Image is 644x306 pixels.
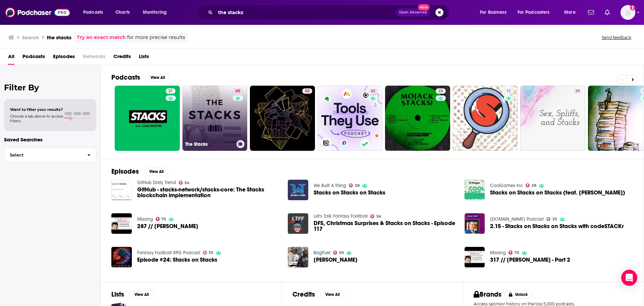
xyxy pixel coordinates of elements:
a: Stacks on Stacks on Stacks [314,190,385,195]
button: View All [146,74,170,82]
button: open menu [475,7,515,18]
span: For Business [480,8,506,17]
a: 35 [203,251,214,255]
span: For Podcasters [518,8,550,17]
h2: Podcasts [111,73,140,82]
a: Missing [490,250,506,256]
a: 28 [385,86,450,151]
span: Monitoring [143,8,167,17]
button: Unlock [504,291,533,299]
img: GitHub - stacks-network/stacks-core: The Stacks blockchain implementation [111,180,132,200]
h3: Search [22,34,39,41]
a: Try an exact match [77,34,126,41]
a: 287 // Jessica Stacks [137,223,198,229]
div: Open Intercom Messenger [621,270,637,286]
p: Saved Searches [4,136,96,143]
a: GitHub - stacks-network/stacks-core: The Stacks blockchain implementation [137,187,280,198]
button: open menu [138,7,175,18]
a: 33 [546,217,557,221]
a: 317 // Jessica Stacks - Part 2 [490,257,570,263]
a: 31 [166,88,175,94]
a: Let's Talk Fantasy Football [314,213,368,219]
span: 287 // [PERSON_NAME] [137,223,198,229]
a: 29 [573,88,583,94]
a: BagFuel [314,250,330,256]
span: 75 [515,251,519,254]
span: Logged in as dbartlett [621,5,635,20]
a: 58 [349,183,360,187]
img: Stacks on Stacks on Stacks [288,180,308,200]
a: EpisodesView All [111,167,168,176]
span: 50 [305,88,310,95]
span: 58 [355,184,360,187]
span: for more precise results [127,34,185,41]
span: 75 [161,218,166,221]
a: 42 [368,88,378,94]
h2: Episodes [111,167,139,176]
a: 59 [333,251,344,255]
span: Stacks on Stacks on Stacks (feat. [PERSON_NAME]) [490,190,625,195]
svg: Add a profile image [630,5,635,10]
a: 2.15 - Stacks on Stacks on Stacks with codeSTACKr [490,223,624,229]
img: 2.15 - Stacks on Stacks on Stacks with codeSTACKr [465,213,485,234]
a: CodingCat.dev Podcast [490,216,544,222]
a: 58 [526,183,536,187]
img: User Profile [621,5,635,20]
span: 65 [235,88,240,95]
button: open menu [559,7,584,18]
a: CreditsView All [292,290,344,299]
img: Podchaser - Follow, Share and Rate Podcasts [5,6,70,19]
span: Podcasts [22,51,45,65]
span: More [564,8,576,17]
button: View All [129,291,154,299]
span: Want to filter your results? [10,107,63,112]
img: 287 // Jessica Stacks [111,213,132,234]
a: Episodes [53,51,75,65]
span: 58 [532,184,536,187]
span: Charts [115,8,130,17]
button: open menu [78,7,112,18]
img: DFS, Christmas Surprises & Stacks on Stacks - Episode 117 [288,213,308,234]
h2: Filter By [4,83,96,92]
h3: The Stacks [185,141,234,147]
h3: the stacks [47,34,71,41]
span: 59 [339,251,344,254]
a: Episode #24: Stacks on Stacks [137,257,217,263]
img: Episode #24: Stacks on Stacks [111,247,132,267]
span: 42 [371,88,375,95]
span: Open Advanced [399,11,427,14]
a: 65The Stacks [182,86,248,151]
a: Stacks on Stacks on Stacks (feat. Austin Walker) [490,190,625,195]
span: 54 [184,181,190,184]
a: 42 [318,86,383,151]
a: 28 [436,88,446,94]
a: DFS, Christmas Surprises & Stacks on Stacks - Episode 117 [314,220,457,232]
a: Credits [113,51,131,65]
span: 33 [552,218,557,221]
a: Charts [111,7,134,18]
a: Ned Stacks [288,247,308,267]
a: All [8,51,14,65]
a: 75 [156,217,166,221]
span: Choose a tab above to access filters. [10,114,63,123]
a: Stacks on Stacks on Stacks (feat. Austin Walker) [465,180,485,200]
span: Lists [139,51,149,65]
a: CoolGames Inc [490,183,523,188]
button: open menu [513,7,559,18]
span: Select [4,153,82,157]
span: Networks [83,51,105,65]
a: 75 [508,251,519,255]
span: Podcasts [83,8,103,17]
button: Show profile menu [621,5,635,20]
button: View All [144,168,168,176]
span: [PERSON_NAME] [314,257,358,263]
